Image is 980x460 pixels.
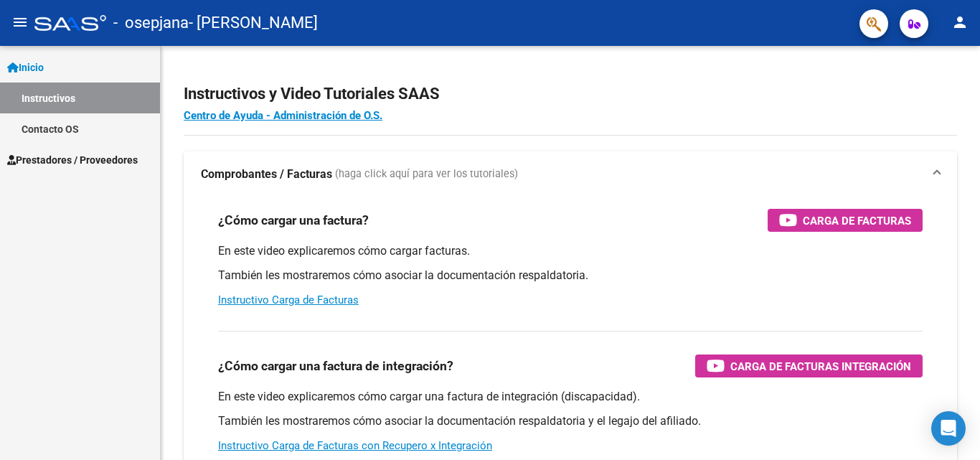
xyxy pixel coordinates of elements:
[768,209,923,232] button: Carga de Facturas
[218,210,369,230] h3: ¿Cómo cargar una factura?
[113,7,189,39] span: - osepjana
[730,357,911,375] span: Carga de Facturas Integración
[218,243,923,259] p: En este video explicaremos cómo cargar facturas.
[11,14,29,31] mat-icon: menu
[7,152,138,168] span: Prestadores / Proveedores
[184,80,957,108] h2: Instructivos y Video Tutoriales SAAS
[951,14,969,31] mat-icon: person
[218,294,359,306] a: Instructivo Carga de Facturas
[218,356,453,376] h3: ¿Cómo cargar una factura de integración?
[7,60,44,75] span: Inicio
[218,439,492,452] a: Instructivo Carga de Facturas con Recupero x Integración
[218,268,923,283] p: También les mostraremos cómo asociar la documentación respaldatoria.
[184,109,382,122] a: Centro de Ayuda - Administración de O.S.
[335,166,518,182] span: (haga click aquí para ver los tutoriales)
[201,166,332,182] strong: Comprobantes / Facturas
[184,151,957,197] mat-expansion-panel-header: Comprobantes / Facturas (haga click aquí para ver los tutoriales)
[803,212,911,230] span: Carga de Facturas
[931,411,966,446] div: Open Intercom Messenger
[695,355,923,377] button: Carga de Facturas Integración
[218,413,923,429] p: También les mostraremos cómo asociar la documentación respaldatoria y el legajo del afiliado.
[189,7,318,39] span: - [PERSON_NAME]
[218,389,923,405] p: En este video explicaremos cómo cargar una factura de integración (discapacidad).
